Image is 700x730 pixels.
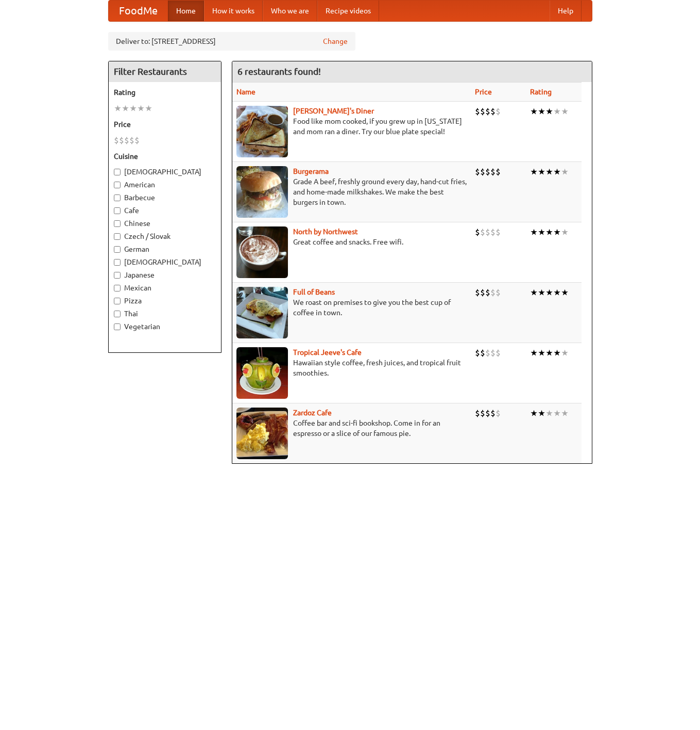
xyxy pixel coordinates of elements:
[114,296,216,306] label: Pizza
[134,135,140,146] li: $
[129,103,137,114] li: ★
[114,283,216,293] label: Mexican
[561,287,569,298] li: ★
[553,166,561,177] li: ★
[490,166,496,177] li: $
[293,167,329,175] a: Burgerama
[114,169,121,175] input: [DEMOGRAPHIC_DATA]
[137,103,145,114] li: ★
[480,226,485,238] li: $
[114,220,121,227] input: Chinese
[553,347,561,359] li: ★
[475,408,480,419] li: $
[236,418,467,439] p: Coffee bar and sci-fi bookshop. Come in for an espresso or a slice of our famous pie.
[114,298,121,304] input: Pizza
[293,348,362,356] a: Tropical Jeeve's Cafe
[480,287,485,298] li: $
[480,166,485,177] li: $
[550,1,582,21] a: Help
[485,106,490,117] li: $
[553,106,561,117] li: ★
[114,87,216,98] h5: Rating
[109,61,221,82] h4: Filter Restaurants
[263,1,317,21] a: Who we are
[114,103,122,114] li: ★
[114,192,216,203] label: Barbecue
[545,347,553,359] li: ★
[114,182,121,188] input: American
[485,347,490,359] li: $
[122,103,129,114] li: ★
[490,106,496,117] li: $
[545,408,553,419] li: ★
[475,166,480,177] li: $
[323,36,348,46] a: Change
[490,408,496,419] li: $
[317,1,379,21] a: Recipe videos
[480,347,485,359] li: $
[293,288,335,296] a: Full of Beans
[496,166,501,177] li: $
[145,103,152,114] li: ★
[237,67,321,76] ng-pluralize: 6 restaurants found!
[236,106,288,157] img: sallys.jpg
[108,32,355,51] div: Deliver to: [STREET_ADDRESS]
[496,408,501,419] li: $
[114,246,121,253] input: German
[485,408,490,419] li: $
[475,347,480,359] li: $
[475,226,480,238] li: $
[114,285,121,291] input: Mexican
[124,135,129,146] li: $
[236,347,288,399] img: jeeves.jpg
[538,106,545,117] li: ★
[553,226,561,238] li: ★
[114,135,119,146] li: $
[530,166,538,177] li: ★
[496,106,501,117] li: $
[293,107,374,115] a: [PERSON_NAME]'s Diner
[293,409,332,417] a: Zardoz Cafe
[114,231,216,241] label: Czech / Slovak
[561,166,569,177] li: ★
[561,408,569,419] li: ★
[475,88,492,96] a: Price
[204,1,263,21] a: How it works
[561,347,569,359] li: ★
[114,323,121,330] input: Vegetarian
[496,347,501,359] li: $
[114,257,216,267] label: [DEMOGRAPHIC_DATA]
[293,228,358,236] a: North by Northwest
[545,226,553,238] li: ★
[114,270,216,280] label: Japanese
[538,347,545,359] li: ★
[236,166,288,218] img: burgerama.jpg
[109,1,168,21] a: FoodMe
[485,287,490,298] li: $
[561,226,569,238] li: ★
[114,233,121,240] input: Czech / Slovak
[480,106,485,117] li: $
[530,226,538,238] li: ★
[553,408,561,419] li: ★
[530,347,538,359] li: ★
[475,106,480,117] li: $
[538,287,545,298] li: ★
[530,408,538,419] li: ★
[236,116,467,137] p: Food like mom cooked, if you grew up in [US_STATE] and mom ran a diner. Try our blue plate special!
[530,106,538,117] li: ★
[114,272,121,279] input: Japanese
[114,180,216,190] label: American
[129,135,134,146] li: $
[490,347,496,359] li: $
[538,166,545,177] li: ★
[530,88,552,96] a: Rating
[236,358,467,378] p: Hawaiian style coffee, fresh juices, and tropical fruit smoothies.
[114,205,216,216] label: Cafe
[119,135,124,146] li: $
[475,287,480,298] li: $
